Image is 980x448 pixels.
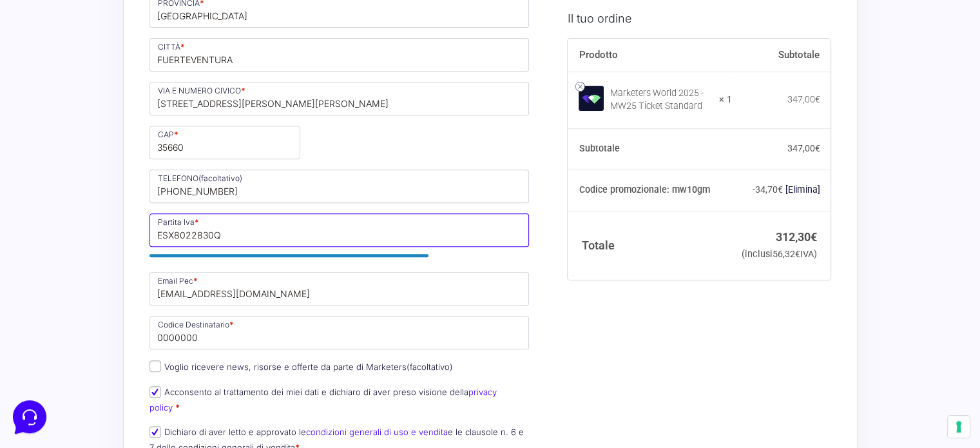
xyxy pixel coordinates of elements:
button: Aiuto [168,329,247,359]
span: € [777,185,782,195]
img: dark [41,72,67,98]
input: CAP * [149,126,300,159]
img: dark [21,72,46,98]
a: Rimuovi il codice promozionale mw10gm [785,185,820,195]
span: (facoltativo) [407,362,453,372]
small: (inclusi IVA) [742,249,817,260]
button: Le tue preferenze relative al consenso per le tecnologie di tracciamento [948,416,970,438]
input: Voglio ricevere news, risorse e offerte da parte di Marketers(facoltativo) [149,360,161,372]
th: Prodotto [568,39,732,72]
input: CITTÀ * [149,38,530,72]
input: Email Pec * [149,272,530,306]
input: Codice Destinatario * [149,316,530,349]
iframe: Customerly Messenger Launcher [10,398,49,436]
input: Cerca un articolo... [29,188,211,200]
span: € [795,249,800,260]
a: privacy policy [149,387,497,412]
img: Marketers World 2025 - MW25 Ticket Standard [579,86,604,111]
span: Inserisci soltanto il numero di Partita IVA senza prefisso IT [149,254,428,257]
h2: Ciao da Marketers 👋 [10,10,216,31]
a: condizioni generali di uso e vendita [306,427,448,437]
h3: Il tuo ordine [568,10,831,27]
bdi: 347,00 [787,144,820,154]
th: Totale [568,211,732,280]
th: Subtotale [568,129,732,170]
span: 34,70 [754,185,782,195]
input: TELEFONO [149,170,530,203]
span: € [814,144,820,154]
strong: × 1 [719,94,732,107]
input: Acconsento al trattamento dei miei dati e dichiaro di aver preso visione dellaprivacy policy [149,386,161,398]
button: Messaggi [90,329,169,359]
bdi: 312,30 [776,230,817,244]
span: Trova una risposta [21,160,101,170]
input: Dichiaro di aver letto e approvato lecondizioni generali di uso e venditae le clausole n. 6 e 7 d... [149,426,161,438]
p: Aiuto [198,347,217,359]
img: dark [62,72,88,98]
label: Voglio ricevere news, risorse e offerte da parte di Marketers [149,362,453,372]
a: Apri Centro Assistenza [137,160,237,170]
span: Inizia una conversazione [84,116,190,126]
p: Home [39,347,61,359]
button: Inizia una conversazione [21,108,237,134]
input: Inserisci soltanto il numero di Partita IVA senza prefisso IT * [149,213,530,247]
td: - [732,170,831,211]
span: 56,32 [773,249,800,260]
label: Acconsento al trattamento dei miei dati e dichiaro di aver preso visione della [149,387,497,412]
bdi: 347,00 [787,95,820,105]
div: Marketers World 2025 - MW25 Ticket Standard [610,88,711,113]
th: Subtotale [732,39,831,72]
span: € [814,95,820,105]
span: € [811,230,817,244]
input: VIA E NUMERO CIVICO * [149,82,530,115]
p: Messaggi [111,347,146,359]
button: Home [10,329,90,359]
span: Le tue conversazioni [21,52,110,62]
th: Codice promozionale: mw10gm [568,170,732,211]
